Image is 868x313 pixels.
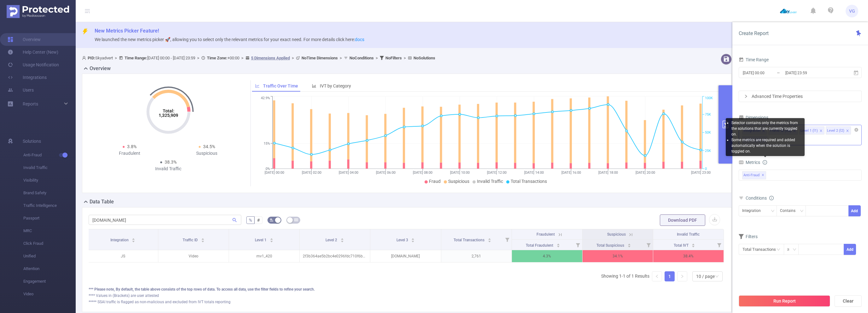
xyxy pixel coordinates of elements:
[827,127,844,135] div: Level 2 (l2)
[270,218,273,222] i: icon: bg-colors
[88,250,158,262] p: JS
[691,243,695,246] div: Sort
[677,232,700,237] span: Invalid Traffic
[731,137,802,154] li: Some metrics are required and added automatically when the solution is toggled on.
[744,94,748,98] i: icon: right
[23,212,76,225] span: Passport
[90,65,111,72] h2: Overview
[450,171,469,175] tspan: [DATE] 10:00
[8,33,41,46] a: Overview
[787,244,794,255] div: ≥
[255,84,260,88] i: icon: line-chart
[573,240,582,250] i: Filter menu
[320,83,351,88] span: IVT by Category
[89,299,725,305] div: ***** SSAI traffic is flagged as non-malicious and excluded from IVT totals reporting
[660,214,705,226] button: Download PDF
[771,209,775,214] i: icon: down
[715,240,724,250] i: Filter menu
[339,171,358,175] tspan: [DATE] 04:00
[300,250,370,262] p: 2f3b364ae5b2bc4e0296fdc710f6bbf1
[338,56,344,60] span: >
[635,171,655,175] tspan: [DATE] 20:00
[742,69,793,77] input: Start date
[557,245,560,247] i: icon: caret-down
[325,238,338,242] span: Level 2
[165,160,177,165] span: 38.3%
[413,56,435,60] b: No Solutions
[835,295,862,307] button: Clear
[82,28,88,35] i: icon: thunderbolt
[290,56,296,60] span: >
[583,250,653,262] p: 34.1%
[411,237,415,239] i: icon: caret-up
[680,274,684,278] i: icon: right
[739,91,861,102] div: icon: rightAdvanced Time Properties
[413,171,432,175] tspan: [DATE] 08:00
[91,150,168,157] div: Fraudulent
[201,237,204,239] i: icon: caret-up
[90,198,114,206] h2: Data Table
[739,57,769,62] span: Time Range
[454,238,485,242] span: Total Transactions
[23,187,76,199] span: Brand Safety
[89,286,725,292] div: *** Please note, By default, the table above consists of the top rows of data. To access all data...
[88,56,95,60] b: PID:
[95,37,364,42] span: We launched the new metrics picker 🚀, allowing you to select only the relevant metrics for your e...
[8,46,58,58] a: Help Center (New)
[769,196,774,200] i: icon: info-circle
[429,179,441,184] span: Fraud
[785,69,836,77] input: End date
[511,179,547,184] span: Total Transactions
[127,144,137,149] span: 3.8%
[627,243,631,246] div: Sort
[800,209,804,214] i: icon: down
[8,84,34,96] a: Users
[349,56,374,60] b: No Conditions
[677,271,687,281] li: Next Page
[341,240,344,242] i: icon: caret-down
[355,37,364,42] a: docs
[402,56,408,60] span: >
[110,238,130,242] span: Integration
[524,171,543,175] tspan: [DATE] 14:00
[270,237,273,239] i: icon: caret-up
[263,83,298,88] span: Traffic Over Time
[742,171,766,179] span: Anti-Fraud
[793,248,796,252] i: icon: down
[229,250,299,262] p: mv1_420
[261,96,270,100] tspan: 42.9%
[125,56,147,60] b: Time Range:
[705,96,713,100] tspan: 100K
[270,240,273,242] i: icon: caret-down
[270,237,273,241] div: Sort
[265,171,284,175] tspan: [DATE] 00:00
[844,244,856,255] button: Add
[705,112,711,117] tspan: 75K
[762,172,764,179] span: ✕
[849,5,855,17] span: VG
[477,179,503,184] span: Invalid Traffic
[195,56,201,60] span: >
[537,232,555,237] span: Fraudulent
[487,171,507,175] tspan: [DATE] 12:00
[556,243,560,246] div: Sort
[23,225,76,237] span: MRC
[302,56,338,60] b: No Time Dimensions
[596,243,625,248] span: Total Suspicious
[705,167,707,171] tspan: 0
[255,238,267,242] span: Level 1
[819,129,823,133] i: icon: close
[23,275,76,288] span: Engagement
[739,295,830,307] button: Run Report
[780,206,800,216] div: Contains
[8,71,47,84] a: Integrations
[132,237,135,239] i: icon: caret-up
[627,243,631,244] i: icon: caret-up
[653,250,724,262] p: 38.4%
[411,240,415,242] i: icon: caret-down
[132,237,135,241] div: Sort
[691,171,711,175] tspan: [DATE] 23:00
[411,237,415,241] div: Sort
[23,174,76,187] span: Visibility
[488,237,491,239] i: icon: caret-up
